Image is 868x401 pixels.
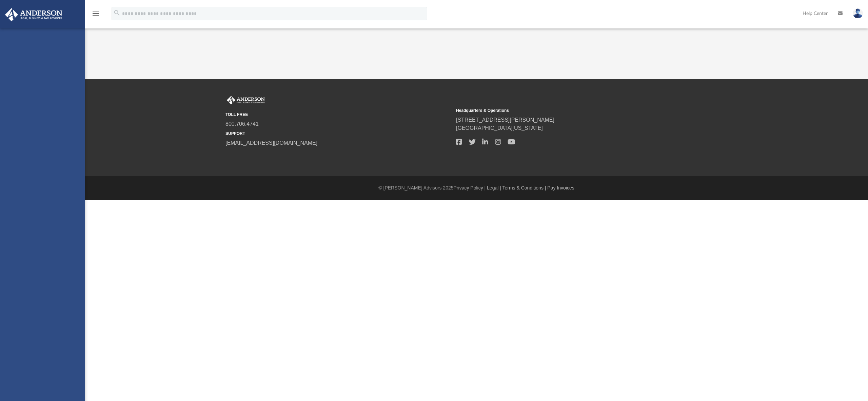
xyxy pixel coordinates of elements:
[92,9,100,18] i: menu
[456,107,682,114] small: Headquarters & Operations
[456,125,543,131] a: [GEOGRAPHIC_DATA][US_STATE]
[456,117,554,123] a: [STREET_ADDRESS][PERSON_NAME]
[225,140,317,146] a: [EMAIL_ADDRESS][DOMAIN_NAME]
[3,8,64,21] img: Anderson Advisors Platinum Portal
[225,121,259,127] a: 800.706.4741
[225,112,451,118] small: TOLL FREE
[92,13,100,18] a: menu
[487,185,501,191] a: Legal |
[853,8,863,18] img: User Pic
[547,185,574,191] a: Pay Invoices
[225,131,451,137] small: SUPPORT
[502,185,546,191] a: Terms & Conditions |
[454,185,486,191] a: Privacy Policy |
[113,9,121,17] i: search
[85,184,868,192] div: © [PERSON_NAME] Advisors 2025
[225,96,266,105] img: Anderson Advisors Platinum Portal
